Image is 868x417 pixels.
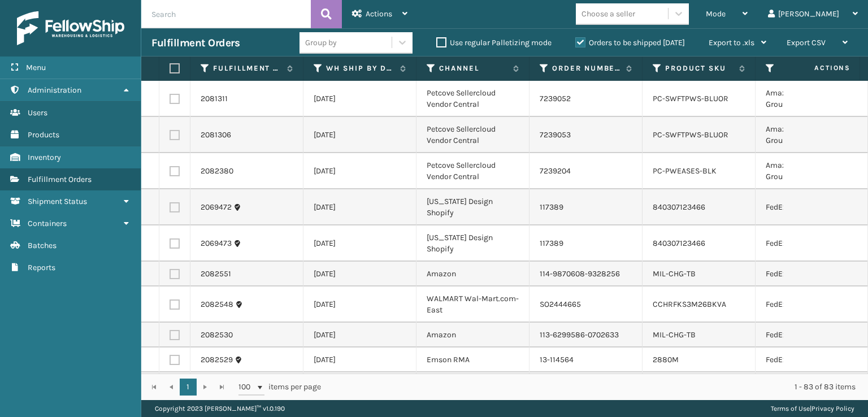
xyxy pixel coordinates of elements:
[653,130,728,140] a: PC-SWFTPWS-BLUOR
[303,225,416,262] td: [DATE]
[416,262,530,286] td: Amazon
[155,400,285,417] p: Copyright 2023 [PERSON_NAME]™ v 1.0.190
[303,117,416,153] td: [DATE]
[17,11,124,45] img: logo
[665,63,734,73] label: Product SKU
[213,63,281,73] label: Fulfillment Order Id
[151,36,240,50] h3: Fulfillment Orders
[811,405,854,412] a: Privacy Policy
[28,108,47,118] span: Users
[238,381,255,393] span: 100
[530,225,643,262] td: 117389
[416,117,530,153] td: Petcove Sellercloud Vendor Central
[416,347,530,372] td: Emson RMA
[416,189,530,225] td: [US_STATE] Design Shopify
[581,8,635,20] div: Choose a seller
[653,330,696,340] a: MIL-CHG-TB
[530,372,643,397] td: 111-7861270-9789009
[201,166,233,177] a: 2082380
[416,323,530,347] td: Amazon
[303,323,416,347] td: [DATE]
[238,379,321,396] span: items per page
[201,299,233,310] a: 2082548
[416,153,530,189] td: Petcove Sellercloud Vendor Central
[530,153,643,189] td: 7239204
[575,38,685,47] label: Orders to be shipped [DATE]
[28,85,81,95] span: Administration
[653,299,726,309] a: CCHRFKS3M26BKVA
[201,238,232,249] a: 2069473
[530,286,643,323] td: SO2444665
[416,286,530,323] td: WALMART Wal-Mart.com-East
[530,347,643,372] td: 13-114564
[552,63,620,73] label: Order Number
[530,323,643,347] td: 113-6299586-0702633
[303,286,416,323] td: [DATE]
[201,202,232,213] a: 2069472
[416,225,530,262] td: [US_STATE] Design Shopify
[201,329,233,341] a: 2082530
[28,197,87,206] span: Shipment Status
[303,153,416,189] td: [DATE]
[303,81,416,117] td: [DATE]
[201,93,228,105] a: 2081311
[303,262,416,286] td: [DATE]
[771,405,810,412] a: Terms of Use
[530,81,643,117] td: 7239052
[416,372,530,397] td: Amazon
[337,381,856,393] div: 1 - 83 of 83 items
[180,379,197,396] a: 1
[28,130,59,140] span: Products
[530,262,643,286] td: 114-9870608-9328256
[436,38,552,47] label: Use regular Palletizing mode
[28,263,55,272] span: Reports
[653,238,705,248] a: 840307123466
[779,59,857,77] span: Actions
[28,219,67,228] span: Containers
[305,37,337,49] div: Group by
[303,347,416,372] td: [DATE]
[530,189,643,225] td: 117389
[787,38,826,47] span: Export CSV
[416,81,530,117] td: Petcove Sellercloud Vendor Central
[201,129,231,141] a: 2081306
[26,63,46,72] span: Menu
[653,166,717,176] a: PC-PWEASES-BLK
[28,241,57,250] span: Batches
[366,9,392,19] span: Actions
[653,202,705,212] a: 840307123466
[530,117,643,153] td: 7239053
[771,400,854,417] div: |
[201,268,231,280] a: 2082551
[653,355,679,364] a: 2880M
[439,63,507,73] label: Channel
[303,189,416,225] td: [DATE]
[326,63,394,73] label: WH Ship By Date
[709,38,754,47] span: Export to .xls
[201,354,233,366] a: 2082529
[653,94,728,103] a: PC-SWFTPWS-BLUOR
[28,175,92,184] span: Fulfillment Orders
[303,372,416,397] td: [DATE]
[706,9,726,19] span: Mode
[28,153,61,162] span: Inventory
[653,269,696,279] a: MIL-CHG-TB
